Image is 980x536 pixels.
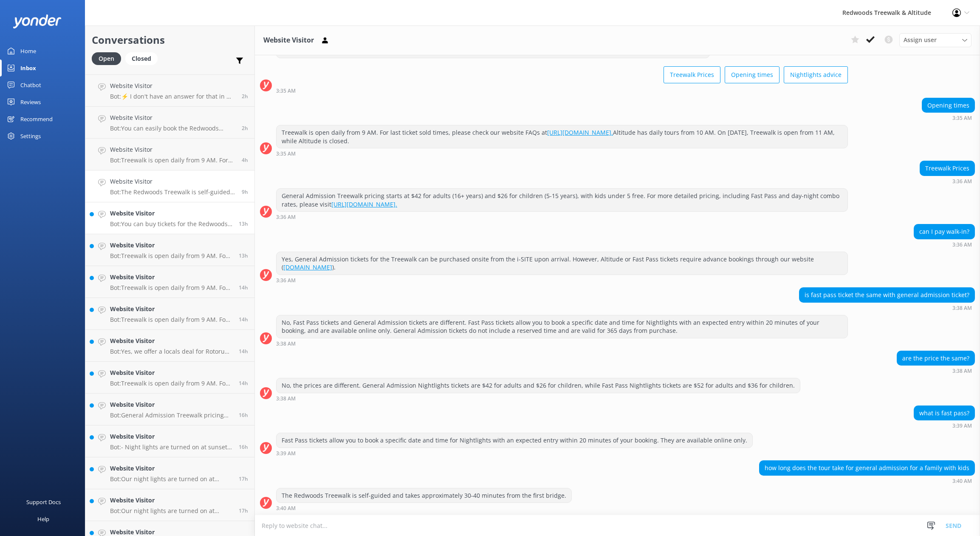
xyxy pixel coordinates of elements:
[239,443,248,451] span: Oct 02 2025 08:33pm (UTC +13:00) Pacific/Auckland
[85,425,254,457] a: Website VisitorBot:- Night lights are turned on at sunset, and the night walk starts 20 minutes t...
[952,369,972,374] strong: 3:38 AM
[276,215,296,220] strong: 3:36 AM
[85,457,254,489] a: Website VisitorBot:Our night lights are turned on at sunset, and the night walk starts 20 minutes...
[276,506,296,511] strong: 3:40 AM
[85,107,254,139] a: Website VisitorBot:You can easily book the Redwoods Altitude experience online through our websit...
[92,32,248,48] h2: Conversations
[239,220,248,227] span: Oct 02 2025 11:36pm (UTC +13:00) Pacific/Auckland
[331,200,397,208] a: [URL][DOMAIN_NAME].
[952,242,972,247] strong: 3:36 AM
[242,188,248,196] span: Oct 03 2025 03:40am (UTC +13:00) Pacific/Auckland
[110,304,232,314] h4: Website Visitor
[239,284,248,291] span: Oct 02 2025 10:45pm (UTC +13:00) Pacific/Auckland
[85,394,254,425] a: Website VisitorBot:General Admission Treewalk pricing starts at $42 for adults (16+ years) and $2...
[85,234,254,266] a: Website VisitorBot:Treewalk is open daily from 9 AM. For last ticket sold times, please check our...
[897,368,975,374] div: Oct 03 2025 03:38am (UTC +13:00) Pacific/Auckland
[13,14,62,28] img: yonder-white-logo.png
[922,98,974,113] div: Opening times
[85,139,254,170] a: Website VisitorBot:Treewalk is open daily from 9 AM. For last ticket sold times, please check our...
[110,464,232,473] h4: Website Visitor
[276,88,848,94] div: Oct 03 2025 03:35am (UTC +13:00) Pacific/Auckland
[125,54,162,63] a: Closed
[922,115,975,121] div: Oct 03 2025 03:35am (UTC +13:00) Pacific/Auckland
[276,150,848,156] div: Oct 03 2025 03:35am (UTC +13:00) Pacific/Auckland
[277,433,752,448] div: Fast Pass tickets allow you to book a specific date and time for Nightlights with an expected ent...
[276,214,848,220] div: Oct 03 2025 03:36am (UTC +13:00) Pacific/Auckland
[85,170,254,202] a: Website VisitorBot:The Redwoods Treewalk is self-guided and takes approximately 30-40 minutes fro...
[799,288,974,302] div: is fast pass ticket the same with general admission ticket?
[239,380,248,387] span: Oct 02 2025 09:55pm (UTC +13:00) Pacific/Auckland
[276,277,848,283] div: Oct 03 2025 03:36am (UTC +13:00) Pacific/Auckland
[125,52,158,65] div: Closed
[85,75,254,107] a: Website VisitorBot:⚡ I don't have an answer for that in my knowledge base. Please try and rephras...
[20,111,53,128] div: Recommend
[20,43,36,60] div: Home
[952,423,972,428] strong: 3:39 AM
[276,341,296,346] strong: 3:38 AM
[263,35,314,46] h3: Website Visitor
[277,488,571,503] div: The Redwoods Treewalk is self-guided and takes approximately 30-40 minutes from the first bridge.
[920,178,975,184] div: Oct 03 2025 03:36am (UTC +13:00) Pacific/Auckland
[110,220,232,228] p: Bot: You can buy tickets for the Redwoods Glowworms online at [DOMAIN_NAME]. For nighttime Fast P...
[110,475,232,483] p: Bot: Our night lights are turned on at sunset, and the night walk starts 20 minutes thereafter. E...
[92,52,121,65] div: Open
[547,128,613,136] a: [URL][DOMAIN_NAME].
[277,378,800,393] div: No, the prices are different. General Admission Nightlights tickets are $42 for adults and $26 fo...
[276,151,296,156] strong: 3:35 AM
[92,54,125,63] a: Open
[110,368,232,377] h4: Website Visitor
[784,66,848,83] button: Nightlights advice
[20,60,36,77] div: Inbox
[277,252,847,275] div: Yes, General Admission tickets for the Treewalk can be purchased onsite from the i-SITE upon arri...
[85,330,254,362] a: Website VisitorBot:Yes, we offer a locals deal for Rotorua residents. General Admission Treewalk ...
[239,475,248,482] span: Oct 02 2025 07:52pm (UTC +13:00) Pacific/Auckland
[242,93,248,100] span: Oct 03 2025 10:33am (UTC +13:00) Pacific/Auckland
[920,161,974,176] div: Treewalk Prices
[239,507,248,514] span: Oct 02 2025 07:33pm (UTC +13:00) Pacific/Auckland
[110,177,235,186] h4: Website Visitor
[110,496,232,505] h4: Website Visitor
[242,156,248,164] span: Oct 03 2025 08:44am (UTC +13:00) Pacific/Auckland
[952,479,972,484] strong: 3:40 AM
[897,351,974,366] div: are the price the same?
[239,316,248,323] span: Oct 02 2025 10:44pm (UTC +13:00) Pacific/Auckland
[952,116,972,121] strong: 3:35 AM
[110,125,235,132] p: Bot: You can easily book the Redwoods Altitude experience online through our website at [URL][DOM...
[239,252,248,259] span: Oct 02 2025 11:33pm (UTC +13:00) Pacific/Auckland
[914,406,974,420] div: what is fast pass?
[110,209,232,218] h4: Website Visitor
[110,145,235,154] h4: Website Visitor
[899,33,972,47] div: Assign User
[725,66,779,83] button: Opening times
[110,336,232,346] h4: Website Visitor
[242,125,248,132] span: Oct 03 2025 10:19am (UTC +13:00) Pacific/Auckland
[110,93,235,100] p: Bot: ⚡ I don't have an answer for that in my knowledge base. Please try and rephrase your questio...
[239,411,248,419] span: Oct 02 2025 08:48pm (UTC +13:00) Pacific/Auckland
[664,66,720,83] button: Treewalk Prices
[110,432,232,441] h4: Website Visitor
[277,125,847,148] div: Treewalk is open daily from 9 AM. For last ticket sold times, please check our website FAQs at Al...
[283,263,332,271] a: [DOMAIN_NAME]
[20,94,41,111] div: Reviews
[277,315,847,338] div: No, Fast Pass tickets and General Admission tickets are different. Fast Pass tickets allow you to...
[110,81,235,91] h4: Website Visitor
[85,202,254,234] a: Website VisitorBot:You can buy tickets for the Redwoods Glowworms online at [DOMAIN_NAME]. For ni...
[110,188,235,196] p: Bot: The Redwoods Treewalk is self-guided and takes approximately 30-40 minutes from the first br...
[110,252,232,260] p: Bot: Treewalk is open daily from 9 AM. For last ticket sold times, please check our website FAQs ...
[914,423,975,428] div: Oct 03 2025 03:39am (UTC +13:00) Pacific/Auckland
[85,298,254,330] a: Website VisitorBot:Treewalk is open daily from 9 AM. For more details, you can check our website ...
[952,179,972,184] strong: 3:36 AM
[276,396,296,401] strong: 3:38 AM
[276,340,848,346] div: Oct 03 2025 03:38am (UTC +13:00) Pacific/Auckland
[952,306,972,311] strong: 3:38 AM
[110,507,232,515] p: Bot: Our night lights are turned on at sunset, and the night walk starts 20 minutes thereafter. E...
[799,305,975,311] div: Oct 03 2025 03:38am (UTC +13:00) Pacific/Auckland
[110,272,232,282] h4: Website Visitor
[110,284,232,292] p: Bot: Treewalk is open daily from 9 AM. For last ticket sold times, please check our website FAQs ...
[914,241,975,247] div: Oct 03 2025 03:36am (UTC +13:00) Pacific/Auckland
[110,113,235,122] h4: Website Visitor
[110,443,232,451] p: Bot: - Night lights are turned on at sunset, and the night walk starts 20 minutes thereafter. - E...
[276,395,800,401] div: Oct 03 2025 03:38am (UTC +13:00) Pacific/Auckland
[759,478,975,484] div: Oct 03 2025 03:40am (UTC +13:00) Pacific/Auckland
[85,362,254,394] a: Website VisitorBot:Treewalk is open daily from 9 AM. For last ticket sold times, please check our...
